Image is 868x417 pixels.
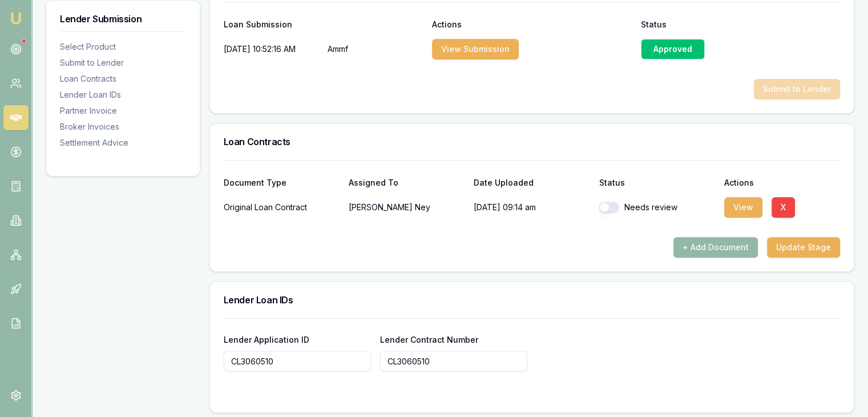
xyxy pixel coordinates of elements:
div: Actions [724,179,840,187]
div: [DATE] 10:52:16 AM [224,38,319,61]
div: Approved [641,39,705,59]
div: Loan Submission [224,21,423,29]
div: Select Product [60,41,186,53]
div: Status [641,21,840,29]
div: Original Loan Contract [224,196,340,219]
p: [PERSON_NAME] Ney [349,196,465,219]
h3: Loan Contracts [224,137,840,146]
h3: Lender Loan IDs [224,295,840,304]
h3: Lender Submission [60,14,186,23]
label: Lender Contract Number [380,335,478,344]
button: View [724,197,762,218]
div: Partner Invoice [60,105,186,117]
div: Document Type [224,179,340,187]
img: emu-icon-u.png [9,11,23,25]
button: X [772,197,795,218]
div: Date Uploaded [474,179,590,187]
div: Submit to Lender [60,57,186,69]
button: Update Stage [767,237,840,258]
div: Lender Loan IDs [60,89,186,101]
label: Lender Application ID [224,335,309,344]
button: View Submission [432,39,519,59]
div: Broker Invoices [60,121,186,133]
button: + Add Document [673,237,758,258]
div: Actions [432,21,631,29]
p: Ammf [328,38,423,61]
div: Settlement Advice [60,137,186,149]
p: [DATE] 09:14 am [474,196,590,219]
div: Status [599,179,714,187]
div: Loan Contracts [60,73,186,85]
div: Needs review [599,202,714,213]
div: Assigned To [349,179,465,187]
